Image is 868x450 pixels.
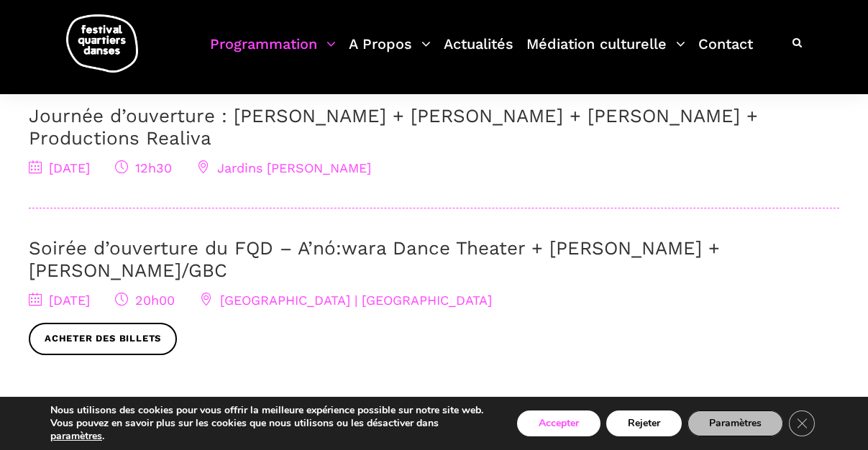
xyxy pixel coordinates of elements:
[29,105,758,149] a: Journée d’ouverture : [PERSON_NAME] + [PERSON_NAME] + [PERSON_NAME] + Productions Realiva
[606,410,682,436] button: Rejeter
[29,323,177,355] a: Acheter des billets
[29,293,90,308] span: [DATE]
[698,32,753,74] a: Contact
[789,410,815,436] button: Close GDPR Cookie Banner
[200,293,492,308] span: [GEOGRAPHIC_DATA] | [GEOGRAPHIC_DATA]
[115,293,175,308] span: 20h00
[50,430,102,443] button: paramètres
[29,237,720,281] a: Soirée d’ouverture du FQD – A’nó:wara Dance Theater + [PERSON_NAME] + [PERSON_NAME]/GBC
[115,160,172,175] span: 12h30
[349,32,431,74] a: A Propos
[66,14,138,73] img: logo-fqd-med
[50,404,488,417] p: Nous utilisons des cookies pour vous offrir la meilleure expérience possible sur notre site web.
[517,410,600,436] button: Accepter
[197,160,371,175] span: Jardins [PERSON_NAME]
[50,417,488,443] p: Vous pouvez en savoir plus sur les cookies que nous utilisons ou les désactiver dans .
[210,32,336,74] a: Programmation
[29,160,90,175] span: [DATE]
[444,32,513,74] a: Actualités
[687,410,783,436] button: Paramètres
[526,32,685,74] a: Médiation culturelle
